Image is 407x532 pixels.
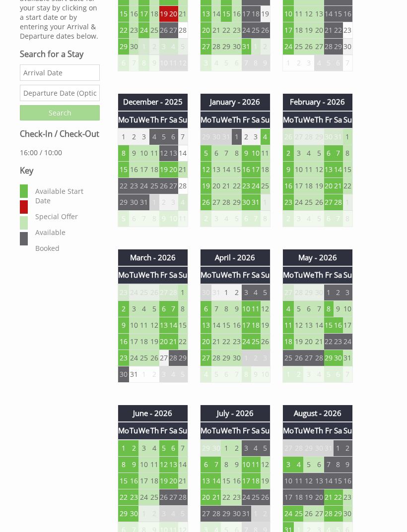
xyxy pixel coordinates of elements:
td: 4 [178,194,188,210]
td: 9 [242,145,251,161]
td: 26 [149,284,159,301]
td: 3 [303,55,314,71]
td: 10 [251,145,261,161]
td: 17 [294,177,303,194]
td: 18 [149,6,159,22]
td: 12 [178,55,188,71]
td: 20 [211,177,221,194]
td: 13 [314,6,324,22]
td: 27 [159,284,169,301]
td: 12 [303,6,314,22]
td: 3 [242,284,251,301]
td: 1 [138,39,149,55]
td: 29 [118,39,130,55]
td: 27 [169,22,178,39]
td: 1 [343,194,353,210]
td: 24 [129,284,138,301]
h3: Check-In / Check-Out [20,128,100,139]
th: Th [149,111,159,128]
td: 23 [242,177,251,194]
td: 13 [200,6,211,22]
td: 3 [343,284,353,301]
th: Sa [334,266,343,284]
td: 9 [282,161,294,177]
th: We [138,266,149,284]
th: Tu [211,111,221,128]
td: 3 [251,128,261,145]
td: 1 [261,194,271,210]
td: 5 [178,39,188,55]
td: 7 [251,210,261,227]
td: 11 [149,145,159,161]
td: 25 [303,194,314,210]
td: 22 [118,177,130,194]
td: 29 [303,284,314,301]
td: 16 [232,6,241,22]
td: 1 [232,128,241,145]
th: Mo [118,111,130,128]
td: 28 [211,39,221,55]
th: December - 2025 [118,94,188,111]
td: 4 [261,128,271,145]
td: 15 [221,6,232,22]
td: 3 [294,210,303,227]
td: 22 [232,177,241,194]
th: Fr [242,266,251,284]
td: 8 [232,145,241,161]
td: 10 [282,6,294,22]
td: 5 [324,55,334,71]
td: 7 [138,210,149,227]
td: 14 [178,145,188,161]
td: 11 [303,161,314,177]
td: 6 [129,210,138,227]
th: March - 2026 [118,249,188,266]
td: 6 [324,145,334,161]
td: 23 [118,284,130,301]
td: 25 [261,177,271,194]
td: 2 [129,128,138,145]
td: 13 [169,145,178,161]
td: 26 [261,22,271,39]
dd: Available Start Date [33,184,97,207]
td: 15 [334,6,343,22]
td: 23 [232,22,241,39]
td: 29 [118,194,130,210]
th: Sa [169,266,178,284]
td: 19 [159,6,169,22]
td: 17 [138,6,149,22]
td: 22 [118,22,130,39]
td: 3 [159,39,169,55]
td: 28 [294,284,303,301]
td: 8 [118,145,130,161]
th: Su [261,266,271,284]
td: 16 [343,6,353,22]
td: 7 [169,300,178,317]
td: 5 [314,145,324,161]
td: 7 [334,210,343,227]
td: 18 [261,161,271,177]
td: 8 [343,145,353,161]
td: 25 [149,22,159,39]
th: Tu [211,266,221,284]
td: 19 [303,22,314,39]
td: 21 [211,22,221,39]
td: 7 [221,145,232,161]
td: 15 [232,161,241,177]
td: 27 [314,39,324,55]
td: 8 [149,210,159,227]
th: April - 2026 [200,249,270,266]
td: 4 [251,284,261,301]
td: 7 [343,55,353,71]
td: 8 [138,55,149,71]
td: 26 [159,177,169,194]
td: 25 [251,22,261,39]
th: Mo [282,111,294,128]
td: 10 [169,210,178,227]
th: Tu [294,266,303,284]
td: 26 [282,128,294,145]
td: 3 [200,55,211,71]
td: 25 [294,39,303,55]
td: 3 [138,128,149,145]
td: 13 [324,161,334,177]
th: May - 2026 [282,249,352,266]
